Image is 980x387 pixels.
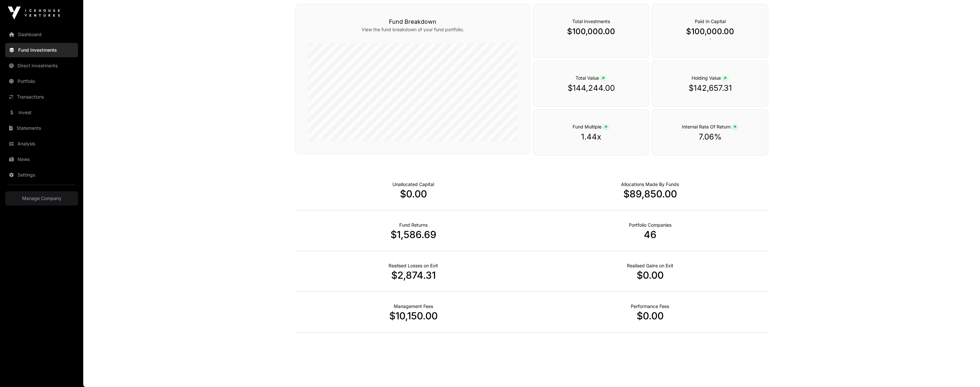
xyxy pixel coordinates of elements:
[621,181,679,188] p: Capital Deployed Into Companies
[389,262,438,269] p: Net Realised on Negative Exits
[5,59,78,73] a: Direct Investments
[546,83,636,93] p: $144,244.00
[392,181,434,188] p: Cash not yet allocated
[308,17,517,26] h3: Fund Breakdown
[5,74,78,88] a: Portfolio
[5,191,78,206] a: Manage Company
[5,152,78,167] a: News
[546,26,636,37] p: $100,000.00
[532,188,768,200] p: $89,850.00
[532,310,768,322] p: $0.00
[8,7,60,20] img: Icehouse Ventures Logo
[394,303,433,310] p: Fund Management Fees incurred to date
[665,132,755,142] p: 7.06%
[947,356,980,387] iframe: Chat Widget
[665,26,755,37] p: $100,000.00
[629,222,671,228] p: Number of Companies Deployed Into
[652,4,768,58] div: `
[572,19,610,24] span: Total Investments
[308,26,517,33] p: View the fund breakdown of your fund portfolio.
[5,90,78,104] a: Transactions
[399,222,428,228] p: Realised Returns from Funds
[627,262,673,269] p: Net Realised on Positive Exits
[546,132,636,142] p: 1.44x
[5,121,78,135] a: Statements
[5,43,78,57] a: Fund Investments
[5,168,78,182] a: Settings
[5,27,78,42] a: Dashboard
[532,229,768,240] p: 46
[5,105,78,120] a: Invest
[576,75,607,81] span: Total Value
[631,303,669,310] p: Fund Performance Fees (Carry) incurred to date
[665,83,755,93] p: $142,657.31
[573,124,610,129] span: Fund Multiple
[682,124,739,129] span: Internal Rate Of Return
[295,269,532,281] p: $2,874.31
[295,188,532,200] p: $0.00
[295,229,532,240] p: $1,586.69
[695,19,726,24] span: Paid In Capital
[692,75,729,81] span: Holding Value
[295,310,532,322] p: $10,150.00
[5,137,78,151] a: Analysis
[532,269,768,281] p: $0.00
